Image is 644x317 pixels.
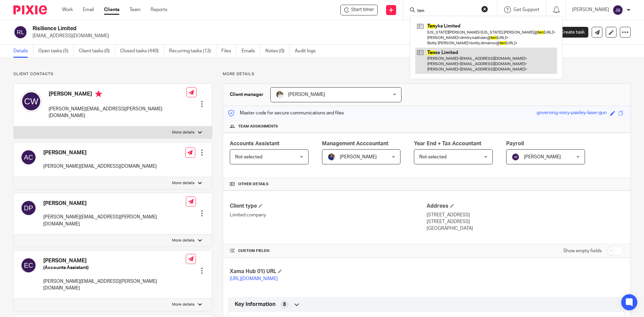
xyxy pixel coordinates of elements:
[230,212,427,218] p: Limited company
[13,45,33,58] a: Details
[322,141,388,146] span: Management Acccountant
[230,276,278,281] a: [URL][DOMAIN_NAME]
[169,45,216,58] a: Recurring tasks (13)
[419,155,446,159] span: Not selected
[13,25,28,39] img: svg%3E
[230,141,279,146] span: Accounts Assistant
[238,181,269,187] span: Other details
[104,6,119,13] a: Clients
[151,6,167,13] a: Reports
[427,218,624,225] p: [STREET_ADDRESS]
[172,180,195,186] p: More details
[514,7,539,12] span: Get Support
[230,268,427,275] h4: Xama Hub 01) URL
[172,302,195,307] p: More details
[43,149,157,156] h4: [PERSON_NAME]
[20,257,37,273] img: svg%3E
[228,110,344,116] p: Master code for secure communications and files
[13,71,212,77] p: Client contacts
[241,45,260,58] a: Emails
[265,45,290,58] a: Notes (0)
[563,248,602,254] label: Show empty fields
[49,91,186,99] h4: [PERSON_NAME]
[83,6,94,13] a: Email
[414,141,481,146] span: Year End + Tax Accountant
[238,124,278,129] span: Team assignments
[230,91,264,98] h3: Client manager
[120,45,164,58] a: Closed tasks (440)
[95,91,102,97] i: Primary
[172,130,195,135] p: More details
[129,6,141,13] a: Team
[43,214,186,227] p: [PERSON_NAME][EMAIL_ADDRESS][PERSON_NAME][DOMAIN_NAME]
[351,6,374,13] span: Start timer
[276,91,284,99] img: sarah-royle.jpg
[230,248,427,254] h4: CUSTOM FIELDS
[79,45,115,58] a: Client tasks (0)
[481,6,488,12] button: Clear
[33,25,438,32] h2: Risilience Limited
[43,163,157,170] p: [PERSON_NAME][EMAIL_ADDRESS][DOMAIN_NAME]
[43,264,186,271] h5: (Accounts Assistant)
[235,301,275,308] span: Key Information
[20,200,37,216] img: svg%3E
[427,225,624,232] p: [GEOGRAPHIC_DATA]
[512,153,520,161] img: svg%3E
[427,203,624,210] h4: Address
[43,200,186,207] h4: [PERSON_NAME]
[524,155,561,159] span: [PERSON_NAME]
[295,45,321,58] a: Audit logs
[549,27,588,38] a: Create task
[221,45,236,58] a: Files
[427,212,624,218] p: [STREET_ADDRESS]
[62,6,73,13] a: Work
[223,71,631,77] p: More details
[283,301,286,308] span: 8
[572,6,609,13] p: [PERSON_NAME]
[20,91,42,112] img: svg%3E
[230,203,427,210] h4: Client type
[43,257,186,264] h4: [PERSON_NAME]
[33,33,539,39] p: [EMAIL_ADDRESS][DOMAIN_NAME]
[20,149,37,165] img: svg%3E
[340,155,377,159] span: [PERSON_NAME]
[340,5,378,15] div: Risilience Limited
[327,153,335,161] img: Nicole.jpeg
[172,238,195,243] p: More details
[38,45,74,58] a: Open tasks (5)
[49,106,186,119] p: [PERSON_NAME][EMAIL_ADDRESS][PERSON_NAME][DOMAIN_NAME]
[43,278,186,292] p: [PERSON_NAME][EMAIL_ADDRESS][PERSON_NAME][DOMAIN_NAME]
[288,92,325,97] span: [PERSON_NAME]
[537,109,607,117] div: governing-ivory-paisley-laser-gun
[612,5,623,15] img: svg%3E
[506,141,524,146] span: Payroll
[417,8,477,14] input: Search
[13,5,47,14] img: Pixie
[235,155,262,159] span: Not selected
